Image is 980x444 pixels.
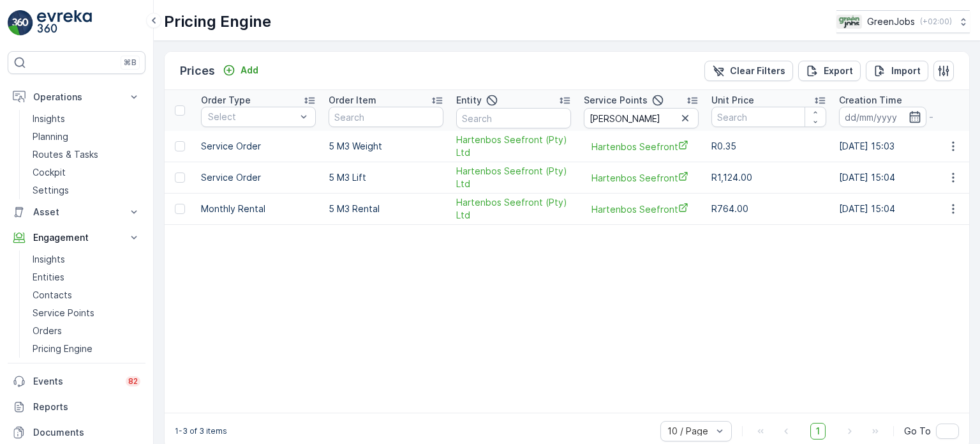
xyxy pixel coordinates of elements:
a: Insights [27,250,145,268]
p: Monthly Rental [201,203,316,215]
a: Routes & Tasks [27,146,145,164]
p: Operations [33,91,120,103]
p: Events [33,375,118,388]
div: Toggle Row Selected [175,204,185,214]
p: ⌘B [124,57,137,68]
a: Contacts [27,286,145,304]
a: Hartenbos Seefront [591,203,691,216]
p: Unit Price [711,94,754,107]
button: Operations [8,84,145,110]
p: Entity [456,94,482,107]
a: Events82 [8,369,145,394]
button: Import [866,61,928,81]
p: Engagement [33,231,120,244]
a: Insights [27,110,145,128]
p: 1-3 of 3 items [175,426,227,436]
span: R1,124.00 [711,172,752,183]
p: Clear Filters [730,65,785,77]
p: 5 M3 Lift [329,171,443,184]
p: 82 [128,376,138,387]
p: Entities [33,271,64,284]
p: Pricing Engine [164,11,271,32]
input: dd/mm/yyyy [839,107,926,127]
p: Documents [33,426,140,439]
a: Pricing Engine [27,340,145,358]
p: Service Order [201,140,316,153]
p: Creation Time [839,94,902,107]
p: 5 M3 Rental [329,203,443,215]
a: Hartenbos Seefront (Pty) Ltd [456,134,571,159]
p: Service Order [201,171,316,184]
a: Service Points [27,304,145,322]
img: Green_Jobs_Logo.png [836,15,862,29]
p: Select [208,111,296,123]
p: Add [241,64,258,77]
div: Toggle Row Selected [175,172,185,183]
p: - [929,109,933,125]
input: Search [456,108,571,128]
span: Go To [904,425,931,438]
a: Hartenbos Seefront (Pty) Ltd [456,165,571,190]
p: Order Item [329,94,376,107]
p: 5 M3 Weight [329,140,443,153]
a: Entities [27,268,145,286]
a: Hartenbos Seefront (Pty) Ltd [456,196,571,222]
input: Search [711,107,826,127]
button: Export [798,61,861,81]
span: 1 [810,423,826,440]
p: Import [891,65,921,77]
input: Search [584,108,699,128]
a: Reports [8,394,145,420]
a: Cockpit [27,164,145,181]
a: Planning [27,128,145,146]
p: GreenJobs [867,15,915,28]
p: Routes & Tasks [33,148,98,161]
p: Reports [33,401,140,413]
a: Hartenbos Seefront [591,171,691,185]
button: GreenJobs(+02:00) [836,10,970,33]
p: Contacts [33,289,72,302]
p: ( +02:00 ) [920,17,952,27]
a: Hartenbos Seefront [591,140,691,153]
input: Search [329,107,443,127]
span: R0.35 [711,141,736,151]
p: Settings [33,184,69,197]
span: R764.00 [711,203,748,214]
button: Engagement [8,225,145,250]
p: Cockpit [33,166,66,179]
img: logo [8,10,33,36]
a: Settings [27,181,145,199]
p: Asset [33,206,120,218]
button: Clear Filters [704,61,793,81]
p: Planning [33,130,68,143]
button: Asset [8,199,145,225]
p: Insights [33,253,65,266]
p: Prices [180,62,215,80]
p: Service Points [584,94,648,107]
a: Orders [27,322,145,340]
p: Order Type [201,94,251,107]
p: Service Points [33,307,94,319]
p: Export [824,65,853,77]
p: Insights [33,112,65,125]
p: Pricing Engine [33,342,93,355]
button: Add [218,63,264,78]
div: Toggle Row Selected [175,141,185,151]
img: logo_light-DOdMpM7g.png [37,10,92,36]
p: Orders [33,325,62,337]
